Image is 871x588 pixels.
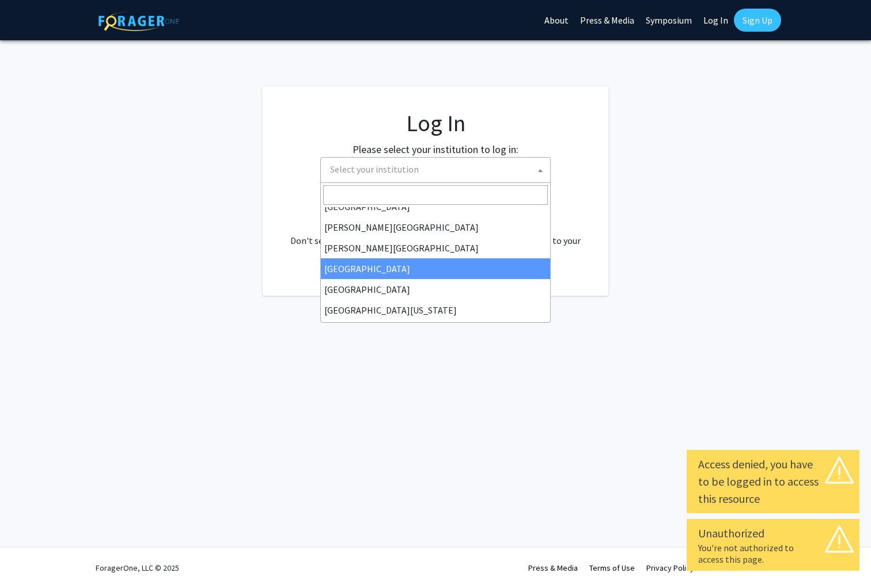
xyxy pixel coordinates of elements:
h1: Log In [286,109,585,137]
a: Sign Up [734,9,781,32]
li: [GEOGRAPHIC_DATA] [321,258,550,279]
span: Select your institution [320,157,551,183]
div: ForagerOne, LLC © 2025 [96,548,179,588]
input: Search [323,185,548,205]
span: Select your institution [330,163,419,175]
li: [PERSON_NAME][GEOGRAPHIC_DATA] [321,238,550,258]
a: Press & Media [528,563,578,573]
div: Access denied, you have to be logged in to access this resource [698,456,848,507]
div: No account? . Don't see your institution? about bringing ForagerOne to your institution. [286,206,585,261]
li: [PERSON_NAME][GEOGRAPHIC_DATA] [321,217,550,238]
li: [GEOGRAPHIC_DATA][US_STATE] [321,300,550,320]
li: [GEOGRAPHIC_DATA] [321,279,550,300]
img: ForagerOne Logo [99,11,179,31]
li: [GEOGRAPHIC_DATA] [321,320,550,341]
div: You're not authorized to access this page. [698,542,848,565]
a: Terms of Use [589,563,635,573]
iframe: Chat [9,536,49,579]
label: Please select your institution to log in: [353,142,518,157]
span: Select your institution [325,158,550,181]
a: Privacy Policy [646,563,694,573]
div: Unauthorized [698,525,848,542]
